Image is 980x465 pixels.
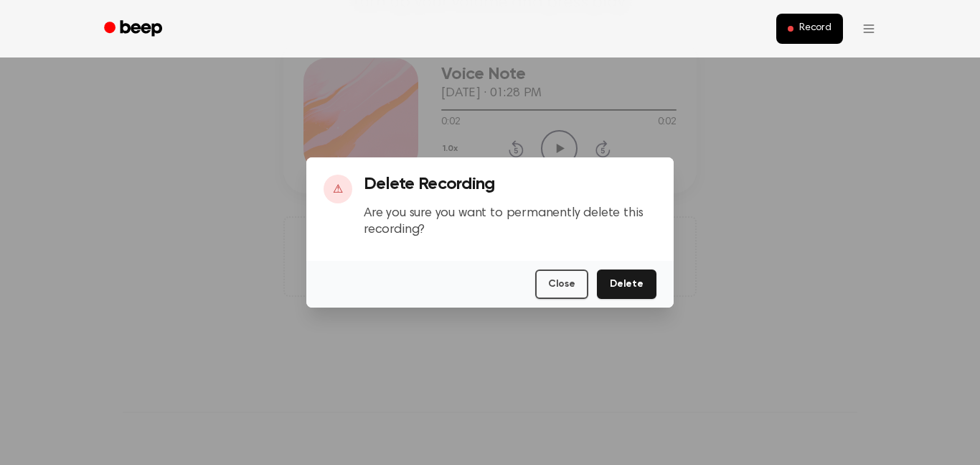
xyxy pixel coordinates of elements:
div: ⚠ [324,175,352,203]
p: Are you sure you want to permanently delete this recording? [364,206,656,238]
span: Record [799,22,831,35]
a: Beep [94,15,175,43]
h3: Delete Recording [364,175,656,194]
button: Open menu [852,11,886,46]
button: Close [535,270,588,299]
button: Delete [597,270,656,299]
button: Record [776,14,843,44]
